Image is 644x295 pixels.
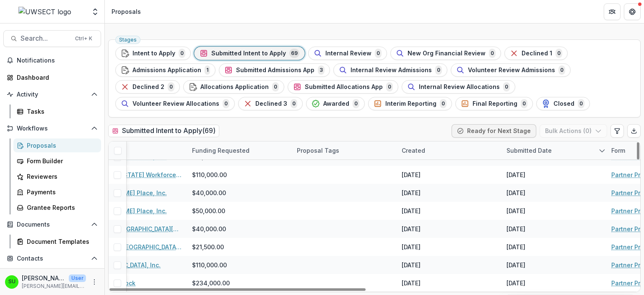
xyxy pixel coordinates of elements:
[192,261,227,269] span: $110,000.00
[599,147,605,154] svg: sorted descending
[386,82,393,91] span: 0
[351,67,432,74] span: Internal Review Admissions
[419,84,500,91] span: Internal Review Allocations
[8,279,16,285] div: Scott Umbel
[368,97,452,110] button: Interim Reporting0
[219,63,330,77] button: Submitted Admissions App3
[17,125,88,132] span: Workflows
[272,82,279,91] span: 0
[292,141,397,159] div: Proposal Tags
[506,188,525,197] div: [DATE]
[305,84,383,91] span: Submitted Allocations App
[306,97,365,110] button: Awarded0
[610,124,624,138] button: Edit table settings
[27,157,94,165] div: Form Builder
[522,50,552,57] span: Declined 1
[3,122,101,135] button: Open Workflows
[455,97,533,110] button: Final Reporting0
[3,30,101,47] button: Search...
[353,99,359,108] span: 0
[553,100,574,107] span: Closed
[506,206,525,215] div: [DATE]
[18,7,71,17] img: UWSECT logo
[87,170,182,179] a: Eastern [US_STATE] Workforce Investment Board
[489,49,496,58] span: 0
[22,274,65,282] p: [PERSON_NAME]
[13,185,101,199] a: Payments
[3,218,101,231] button: Open Documents
[397,141,501,159] div: Created
[13,138,101,152] a: Proposals
[308,47,387,60] button: Internal Review0
[13,235,101,248] a: Document Templates
[288,80,398,94] button: Submitted Allocations App0
[402,188,421,197] div: [DATE]
[13,154,101,168] a: Form Builder
[402,261,421,269] div: [DATE]
[558,65,565,75] span: 0
[17,57,98,64] span: Notifications
[506,243,525,251] div: [DATE]
[390,47,501,60] button: New Org Financial Review0
[506,225,525,233] div: [DATE]
[402,206,421,215] div: [DATE]
[504,47,568,60] button: Declined 10
[627,124,641,138] button: Export table data
[205,65,210,75] span: 1
[27,107,94,116] div: Tasks
[27,203,94,212] div: Grantee Reports
[223,99,229,108] span: 0
[13,104,101,118] a: Tasks
[27,237,94,246] div: Document Templates
[385,100,436,107] span: Interim Reporting
[115,47,191,60] button: Intent to Apply0
[536,97,590,110] button: Closed0
[89,3,101,20] button: Open entity switcher
[119,37,137,43] span: Stages
[168,82,174,91] span: 0
[27,172,94,181] div: Reviewers
[13,201,101,214] a: Grantee Reports
[291,99,297,108] span: 0
[506,279,525,287] div: [DATE]
[73,34,94,43] div: Ctrl + K
[192,170,227,179] span: $110,000.00
[236,67,314,74] span: Submitted Admissions App
[402,80,515,94] button: Internal Review Allocations0
[17,221,88,228] span: Documents
[318,65,325,75] span: 3
[451,63,571,77] button: Volunteer Review Admissions0
[194,47,305,60] button: Submitted Intent to Apply69
[292,146,344,155] div: Proposal Tags
[289,49,299,58] span: 69
[17,91,88,98] span: Activity
[192,225,226,233] span: $40,000.00
[183,80,284,94] button: Allocations Application0
[540,124,607,138] button: Bulk Actions (0)
[3,54,101,67] button: Notifications
[323,100,349,107] span: Awarded
[238,97,303,110] button: Declined 30
[435,65,442,75] span: 0
[115,97,235,110] button: Volunteer Review Allocations0
[108,125,219,137] h2: Submitted Intent to Apply ( 69 )
[132,100,219,107] span: Volunteer Review Allocations
[21,34,70,42] span: Search...
[604,3,621,20] button: Partners
[624,3,641,20] button: Get Help
[578,99,584,108] span: 0
[115,80,180,94] button: Declined 20
[556,49,562,58] span: 0
[87,225,182,233] a: The Arc [GEOGRAPHIC_DATA][US_STATE]
[255,100,287,107] span: Declined 3
[87,243,182,251] a: Children's [GEOGRAPHIC_DATA], Inc.
[325,50,371,57] span: Internal Review
[211,50,286,57] span: Submitted Intent to Apply
[521,99,527,108] span: 0
[506,170,525,179] div: [DATE]
[132,50,175,57] span: Intent to Apply
[333,63,447,77] button: Internal Review Admissions0
[501,141,606,159] div: Submitted Date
